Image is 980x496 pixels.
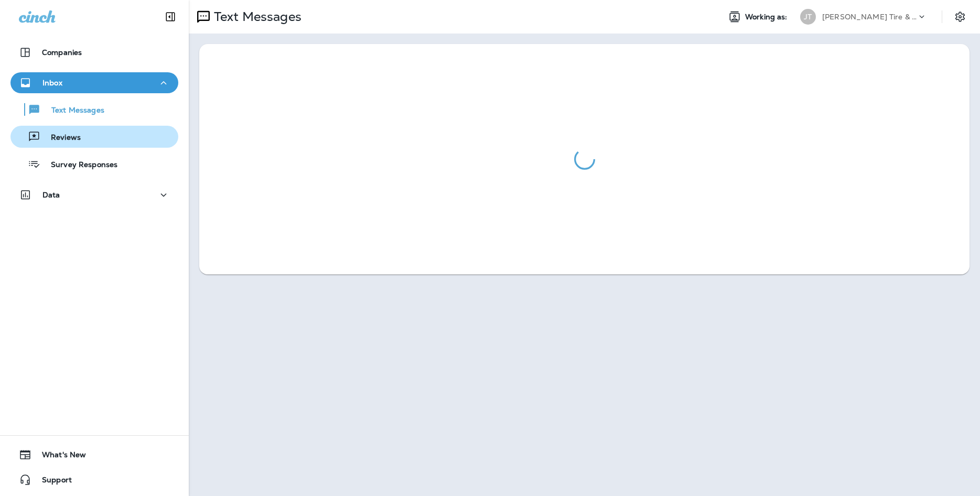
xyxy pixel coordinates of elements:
[41,106,104,116] p: Text Messages
[210,9,301,25] p: Text Messages
[10,444,178,465] button: What's New
[10,469,178,490] button: Support
[822,13,917,21] p: [PERSON_NAME] Tire & Auto
[40,160,117,170] p: Survey Responses
[10,42,178,63] button: Companies
[10,153,178,175] button: Survey Responses
[42,191,60,199] p: Data
[31,476,72,488] span: Support
[42,48,82,57] p: Companies
[10,126,178,148] button: Reviews
[31,450,86,463] span: What's New
[745,13,790,21] span: Working as:
[800,9,816,25] div: JT
[156,6,185,27] button: Collapse Sidebar
[10,184,178,205] button: Data
[10,72,178,93] button: Inbox
[951,7,970,26] button: Settings
[42,79,62,87] p: Inbox
[10,98,178,120] button: Text Messages
[40,133,81,143] p: Reviews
